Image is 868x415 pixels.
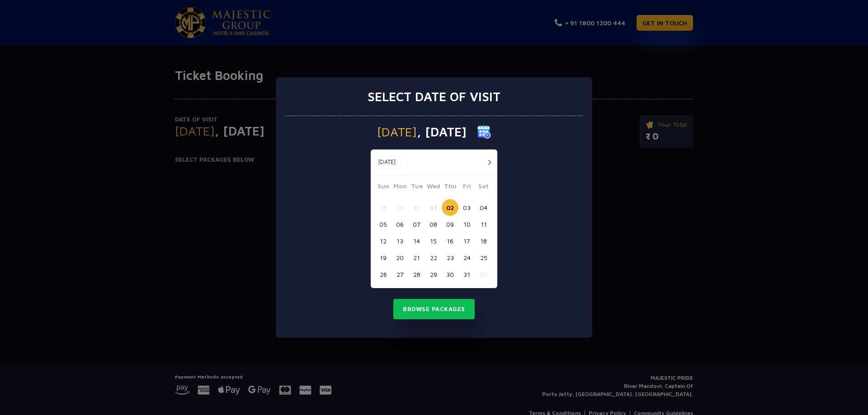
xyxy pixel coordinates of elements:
button: 10 [458,216,475,233]
button: 31 [458,266,475,283]
button: 08 [425,216,442,233]
span: [DATE] [377,126,417,138]
button: 15 [425,233,442,249]
button: 23 [442,249,458,266]
button: 28 [408,266,425,283]
button: 04 [475,199,492,216]
button: 29 [425,266,442,283]
button: 11 [475,216,492,233]
button: 02 [442,199,458,216]
span: Fri [458,181,475,194]
button: 20 [392,249,408,266]
button: 01 [425,199,442,216]
button: 09 [442,216,458,233]
button: [DATE] [373,155,401,169]
h3: Select date of visit [368,89,500,104]
button: 29 [392,199,408,216]
img: calender icon [477,125,491,139]
button: 16 [442,233,458,249]
button: 06 [392,216,408,233]
span: Sun [375,181,392,194]
button: 26 [375,266,392,283]
button: 14 [408,233,425,249]
span: Tue [408,181,425,194]
span: , [DATE] [417,126,467,138]
button: 28 [375,199,392,216]
span: Thu [442,181,458,194]
button: 17 [458,233,475,249]
span: Mon [392,181,408,194]
button: 03 [458,199,475,216]
button: 19 [375,249,392,266]
button: 07 [408,216,425,233]
span: Sat [475,181,492,194]
button: 01 [475,266,492,283]
button: 30 [442,266,458,283]
button: 24 [458,249,475,266]
span: Wed [425,181,442,194]
button: 13 [392,233,408,249]
button: 18 [475,233,492,249]
button: 12 [375,233,392,249]
button: 25 [475,249,492,266]
button: 05 [375,216,392,233]
button: 21 [408,249,425,266]
button: Browse Packages [393,299,475,320]
button: 27 [392,266,408,283]
button: 22 [425,249,442,266]
button: 30 [408,199,425,216]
